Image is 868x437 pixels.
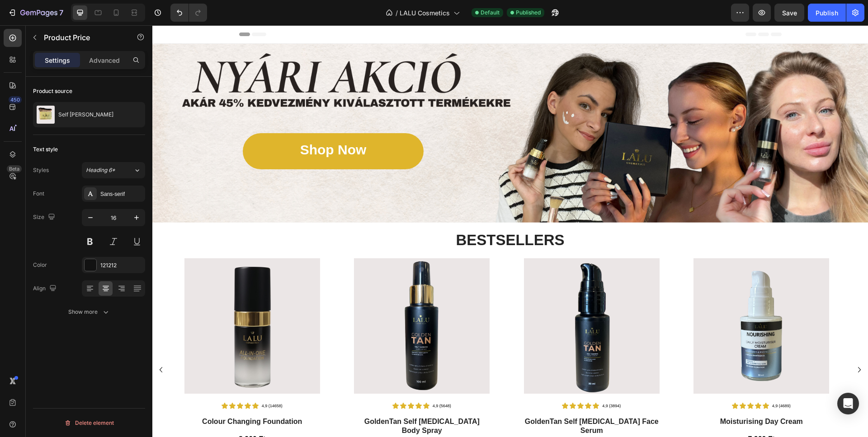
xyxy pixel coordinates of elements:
[109,378,130,383] span: 4,9 (14658)
[4,4,67,22] button: 7
[620,378,638,383] span: 4,9 (4689)
[33,261,47,269] div: Color
[45,56,70,65] p: Settings
[541,233,677,368] img: gempages_564217969182245650-40e9755d-adaa-4f49-8981-8acc79d47b4c.png
[774,4,804,22] button: Save
[481,9,500,17] span: Default
[280,378,299,383] span: 4,9 (5648)
[450,378,468,383] span: 4,9 (3894)
[44,32,121,43] p: Product Price
[541,391,677,402] a: Moisturising Day Cream
[32,409,168,420] div: 8.900 Ft
[58,112,113,118] p: Self [PERSON_NAME]
[33,190,44,198] div: Font
[202,391,337,412] h1: GoldenTan Self [MEDICAL_DATA] Body Spray
[396,8,398,18] span: /
[7,165,22,172] div: Beta
[837,393,859,414] div: Open Intercom Messenger
[33,283,58,295] div: Align
[33,211,57,223] div: Size
[32,233,168,368] img: gempages_564217969182245650-464f5253-49ee-4786-b9ca-24ca9b6eab22.png
[400,8,450,18] span: LALU Cosmetics
[82,162,145,178] button: Heading 6*
[816,8,838,18] div: Publish
[33,416,145,430] button: Delete element
[68,307,110,316] div: Show more
[33,87,72,95] div: Product source
[202,233,337,368] img: gempages_564217969182245650-16f0358a-dc3e-42b1-a036-182802019eda.png
[202,391,337,412] a: GoldenTan Self Tanning Body Spray
[808,4,846,22] button: Publish
[89,56,120,65] p: Advanced
[782,9,797,17] span: Save
[100,261,143,270] div: 121212
[372,391,507,412] h1: GoldenTan Self [MEDICAL_DATA] Face Serum
[33,145,58,153] div: Text style
[372,391,507,412] a: GoldenTan Self Tanning Face Serum
[59,7,63,18] p: 7
[100,190,143,198] div: Sans-serif
[170,4,207,22] div: Undo/Redo
[1,337,16,352] button: Carousel Back Arrow
[372,233,507,368] img: gempages_564217969182245650-414e9b7e-d215-45fc-ba2f-a96b51f9ef7e.png
[64,418,114,428] div: Delete element
[516,9,541,17] span: Published
[33,166,49,174] div: Styles
[37,106,55,124] img: product feature img
[303,206,412,223] a: BESTSELLERS
[152,25,868,437] iframe: Design area
[86,166,115,174] span: Heading 6*
[32,391,168,402] a: Colour Changing Foundation
[33,304,145,320] button: Show more
[541,409,677,420] div: 7.900 Ft
[700,337,714,352] button: Carousel Next Arrow
[9,96,22,103] div: 450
